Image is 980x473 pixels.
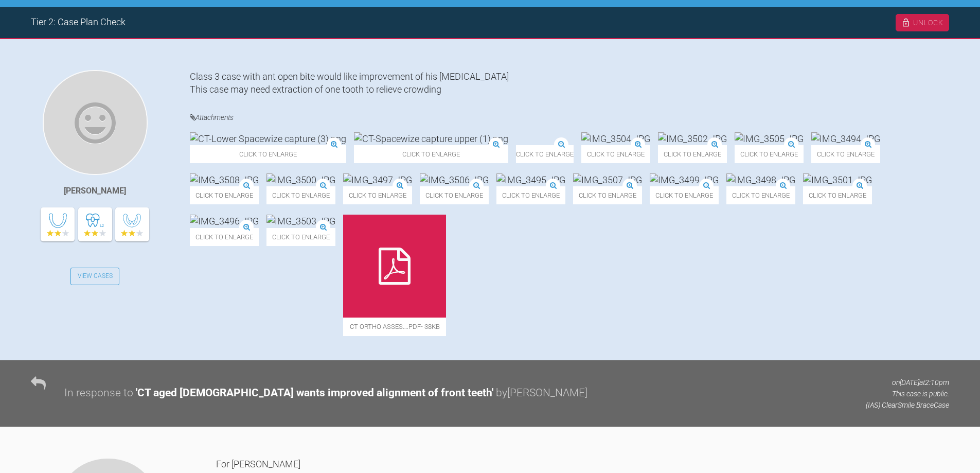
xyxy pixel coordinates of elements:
[343,186,412,204] span: Click to enlarge
[516,145,574,163] span: Click to enlarge
[803,186,872,204] span: Click to enlarge
[573,186,642,204] span: Click to enlarge
[354,145,508,163] span: Click to enlarge
[581,145,650,163] span: Click to enlarge
[735,145,804,163] span: Click to enlarge
[266,215,335,227] img: IMG_3503.JPG
[726,186,795,204] span: Click to enlarge
[64,384,133,402] div: In response to
[650,186,719,204] span: Click to enlarge
[496,186,565,204] span: Click to enlarge
[190,111,949,124] h4: Attachments
[650,173,719,186] img: IMG_3499.JPG
[190,186,259,204] span: Click to enlarge
[266,228,335,246] span: Click to enlarge
[31,15,126,30] div: Tier 2: Case Plan Check
[496,384,587,402] div: by [PERSON_NAME]
[496,173,565,186] img: IMG_3495.JPG
[573,173,642,186] img: IMG_3507.JPG
[803,173,872,186] img: IMG_3501.JPG
[811,145,880,163] span: Click to enlarge
[70,268,120,285] a: View Cases
[658,132,727,145] img: IMG_3502.JPG
[190,132,346,145] img: CT-Lower Spacewize capture (3).png
[658,145,727,163] span: Click to enlarge
[866,388,949,399] p: This case is public.
[190,228,259,246] span: Click to enlarge
[343,318,446,336] span: CT ortho asses….pdf - 38KB
[901,18,911,27] img: unlock.cc94ed01.svg
[354,132,508,145] img: CT-Spacewize capture upper (1).png
[190,173,259,186] img: IMG_3508.JPG
[811,132,880,145] img: IMG_3494.JPG
[420,173,489,186] img: IMG_3506.JPG
[896,14,949,31] div: Unlock
[266,186,335,204] span: Click to enlarge
[581,132,650,145] img: IMG_3504.JPG
[190,70,949,96] div: Class 3 case with ant open bite would like improvement of his [MEDICAL_DATA] This case may need e...
[343,173,412,186] img: IMG_3497.JPG
[866,399,949,411] p: (IAS) ClearSmile Brace Case
[266,173,335,186] img: IMG_3500.JPG
[190,215,259,227] img: IMG_3496.JPG
[866,377,949,388] p: on [DATE] at 2:10pm
[190,145,346,163] span: Click to enlarge
[726,173,795,186] img: IMG_3498.JPG
[64,184,126,198] div: [PERSON_NAME]
[136,384,493,402] div: ' CT aged [DEMOGRAPHIC_DATA] wants improved alignment of front teeth '
[735,132,804,145] img: IMG_3505.JPG
[43,70,148,175] img: Martin Hussain
[420,186,489,204] span: Click to enlarge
